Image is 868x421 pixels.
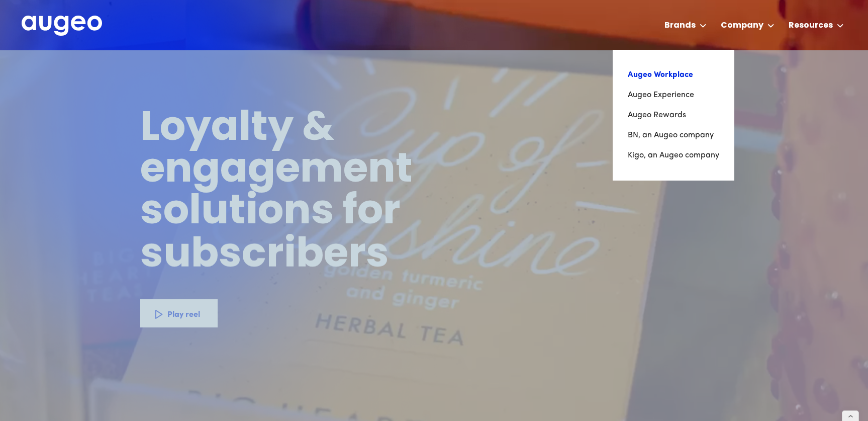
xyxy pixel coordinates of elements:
a: BN, an Augeo company [628,125,719,145]
a: Augeo Rewards [628,105,719,125]
div: Company [721,20,763,32]
a: home [22,16,102,37]
a: Augeo Experience [628,85,719,105]
div: Resources [789,20,833,32]
a: Augeo Workplace [628,65,719,85]
div: Brands [664,20,696,32]
img: Augeo's full logo in white. [22,16,102,36]
nav: Brands [613,50,734,181]
a: Kigo, an Augeo company [628,145,719,165]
